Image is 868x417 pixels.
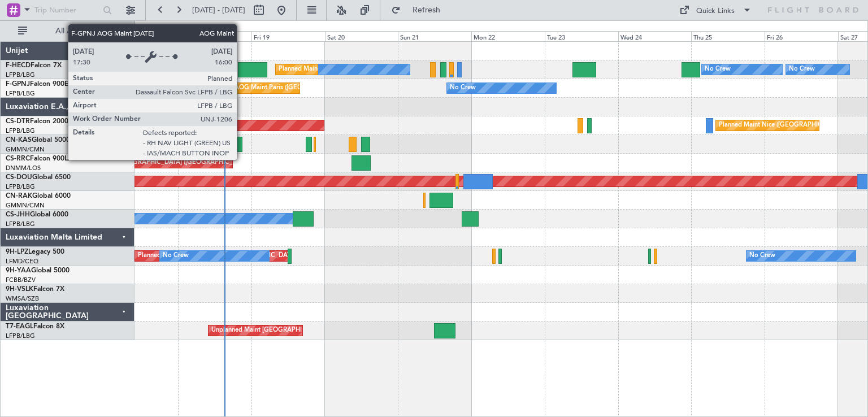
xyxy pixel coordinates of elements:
a: CN-KASGlobal 5000 [6,137,70,144]
span: [DATE] - [DATE] [192,5,245,15]
span: CS-DOU [6,174,32,181]
a: WMSA/SZB [6,294,39,303]
a: LFMD/CEQ [6,257,38,266]
div: Wed 17 [105,31,178,41]
a: LFPB/LBG [6,220,35,228]
div: Sat 20 [325,31,398,41]
div: No Crew [705,61,731,78]
a: CS-DTRFalcon 2000 [6,118,68,125]
div: Fri 19 [251,31,325,41]
span: CN-RAK [6,193,32,199]
span: 9H-VSLK [6,286,33,293]
a: 9H-LPZLegacy 500 [6,249,64,255]
div: Sun 21 [398,31,471,41]
a: CS-DOUGlobal 6500 [6,174,71,181]
div: No Crew [749,247,775,264]
a: LFPB/LBG [6,127,35,135]
div: Planned Maint Nice ([GEOGRAPHIC_DATA]) [719,117,845,134]
a: LFPB/LBG [6,71,35,79]
div: Planned [GEOGRAPHIC_DATA] ([GEOGRAPHIC_DATA]) [138,247,298,264]
a: F-HECDFalcon 7X [6,62,62,69]
span: CS-RRC [6,155,30,162]
input: Trip Number [34,2,99,19]
span: Refresh [403,6,450,14]
div: Tue 23 [545,31,618,41]
a: 9H-YAAGlobal 5000 [6,267,70,274]
div: Thu 18 [178,31,251,41]
a: GMMN/CMN [6,145,45,154]
a: LFPB/LBG [6,332,35,340]
a: LFPB/LBG [6,89,35,98]
div: No Crew [450,80,476,97]
a: CS-RRCFalcon 900LX [6,155,72,162]
a: CN-RAKGlobal 6000 [6,193,71,199]
span: CS-DTR [6,118,30,125]
div: No Crew [789,61,815,78]
a: CS-JHHGlobal 6000 [6,211,68,218]
span: 9H-YAA [6,267,31,274]
span: T7-EAGL [6,323,33,330]
span: CS-JHH [6,211,30,218]
div: Unplanned Maint [GEOGRAPHIC_DATA] ([GEOGRAPHIC_DATA]) [211,322,397,339]
div: AOG Maint Paris ([GEOGRAPHIC_DATA]) [235,80,353,97]
a: LFPB/LBG [6,183,35,191]
a: 9H-VSLKFalcon 7X [6,286,64,293]
span: F-HECD [6,62,31,69]
button: Refresh [386,1,454,19]
span: 9H-LPZ [6,249,28,255]
div: Fri 26 [765,31,838,41]
div: Quick Links [696,6,735,17]
div: No Crew [163,247,189,264]
div: Thu 25 [691,31,765,41]
div: [DATE] [137,23,156,32]
div: Planned Maint [GEOGRAPHIC_DATA] ([GEOGRAPHIC_DATA]) [279,61,457,78]
div: Mon 22 [471,31,545,41]
a: FCBB/BZV [6,276,36,284]
button: Quick Links [674,1,757,19]
span: All Aircraft [29,27,119,35]
span: F-GPNJ [6,81,30,88]
a: DNMM/LOS [6,164,41,172]
button: All Aircraft [12,22,123,40]
div: Wed 24 [618,31,692,41]
a: GMMN/CMN [6,201,45,210]
div: Planned Maint [GEOGRAPHIC_DATA] ([GEOGRAPHIC_DATA]) [74,154,252,171]
a: F-GPNJFalcon 900EX [6,81,73,88]
a: T7-EAGLFalcon 8X [6,323,64,330]
span: CN-KAS [6,137,32,144]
